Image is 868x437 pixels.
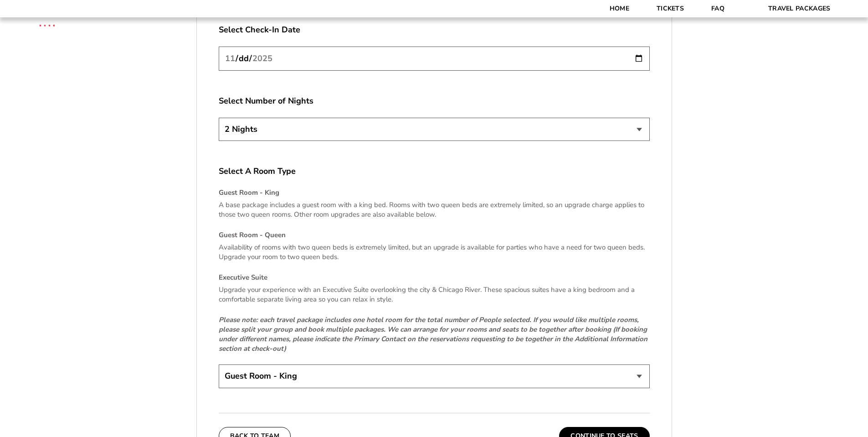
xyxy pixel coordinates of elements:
img: CBS Sports Thanksgiving Classic [27,5,67,44]
h4: Executive Suite [219,273,650,282]
p: Availability of rooms with two queen beds is extremely limited, but an upgrade is available for p... [219,243,650,262]
label: Select Check-In Date [219,24,650,36]
em: Please note: each travel package includes one hotel room for the total number of People selected.... [219,315,647,353]
h4: Guest Room - King [219,188,650,198]
h4: Guest Room - Queen [219,230,650,240]
label: Select Number of Nights [219,95,650,107]
p: Upgrade your experience with an Executive Suite overlooking the city & Chicago River. These spaci... [219,285,650,304]
p: A base package includes a guest room with a king bed. Rooms with two queen beds are extremely lim... [219,200,650,219]
label: Select A Room Type [219,166,650,177]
